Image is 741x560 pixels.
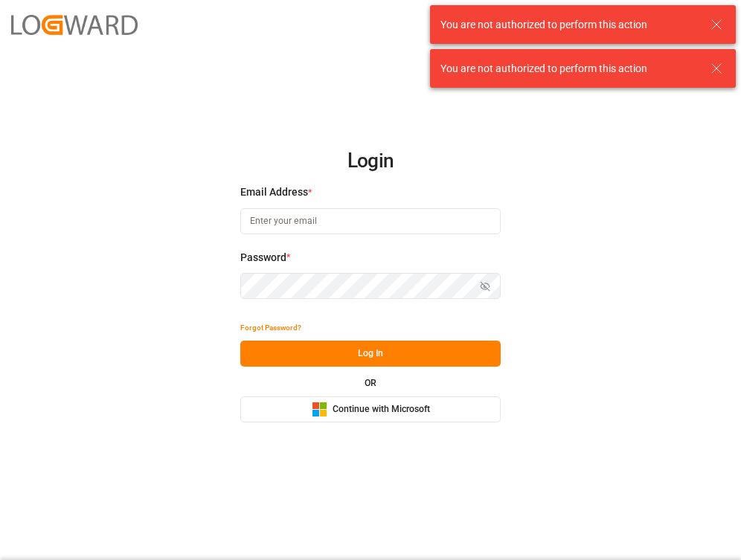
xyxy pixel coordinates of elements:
[440,17,696,33] div: You are not authorized to perform this action
[240,315,301,341] button: Forgot Password?
[240,208,501,234] input: Enter your email
[365,379,376,387] small: OR
[240,138,501,185] h2: Login
[240,341,501,367] button: Log In
[440,61,696,77] div: You are not authorized to perform this action
[11,15,138,35] img: Logward_new_orange.png
[333,403,430,416] span: Continue with Microsoft
[240,250,286,265] span: Password
[240,396,501,422] button: Continue with Microsoft
[240,184,308,200] span: Email Address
